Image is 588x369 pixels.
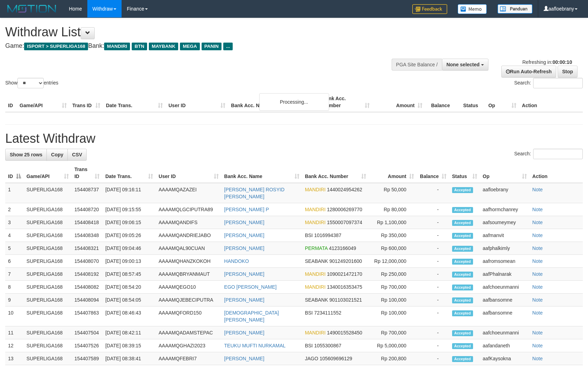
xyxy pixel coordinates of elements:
img: MOTION_logo.png [5,3,58,14]
td: - [417,203,449,216]
img: Feedback.jpg [412,4,447,14]
td: Rp 100,000 [369,307,417,326]
span: CSV [72,152,82,157]
td: SUPERLIGA168 [24,281,72,294]
a: Note [532,284,543,290]
span: BSI [305,310,313,316]
td: Rp 700,000 [369,281,417,294]
img: panduan.png [498,4,532,14]
a: TEUKU MUFTI NURKAMAL [224,343,286,348]
span: MANDIRI [305,207,326,212]
span: Copy 1016994387 to clipboard [314,233,341,238]
a: [PERSON_NAME] [224,297,264,303]
td: Rp 700,000 [369,326,417,339]
th: User ID [166,92,228,112]
span: Copy [51,152,63,157]
td: SUPERLIGA168 [24,183,72,203]
span: Copy 1490015528450 to clipboard [327,330,362,335]
td: - [417,183,449,203]
td: Rp 80,000 [369,203,417,216]
th: Bank Acc. Name: activate to sort column ascending [222,163,302,183]
th: Bank Acc. Name [228,92,319,112]
td: 9 [5,294,24,307]
span: Accepted [452,343,473,349]
td: Rp 200,800 [369,352,417,365]
a: CSV [67,149,87,161]
td: Rp 350,000 [369,229,417,242]
div: Processing... [259,93,329,111]
th: Status: activate to sort column ascending [449,163,480,183]
a: Note [532,356,543,361]
strong: 00:00:10 [552,59,572,65]
a: [PERSON_NAME] P [224,207,269,212]
h1: Withdraw List [5,25,385,39]
td: 154407589 [72,352,103,365]
td: aafKaysokna [480,352,530,365]
span: Copy 901249201600 to clipboard [329,258,362,264]
a: Note [532,245,543,251]
td: SUPERLIGA168 [24,216,72,229]
span: Accepted [452,187,473,193]
span: Copy 1440024954262 to clipboard [327,187,362,192]
span: Copy 1340016353475 to clipboard [327,284,362,290]
th: Game/API: activate to sort column ascending [24,163,72,183]
span: MANDIRI [305,330,326,335]
a: [PERSON_NAME] [224,271,264,277]
td: [DATE] 08:57:45 [102,268,156,281]
th: Date Trans.: activate to sort column ascending [102,163,156,183]
span: Copy 901103021521 to clipboard [329,297,362,303]
h4: Game: Bank: [5,43,385,50]
td: aafloebrany [480,183,530,203]
td: 154408418 [72,216,103,229]
td: - [417,352,449,365]
td: AAAAMQFEBRI7 [156,352,222,365]
a: Note [532,343,543,348]
span: Accepted [452,207,473,213]
td: 6 [5,255,24,268]
select: Showentries [17,78,44,88]
td: SUPERLIGA168 [24,339,72,352]
td: [DATE] 09:05:26 [102,229,156,242]
a: [PERSON_NAME] [224,245,264,251]
td: - [417,307,449,326]
td: 8 [5,281,24,294]
td: AAAAMQGHAZI2023 [156,339,222,352]
td: [DATE] 09:00:13 [102,255,156,268]
td: SUPERLIGA168 [24,229,72,242]
td: AAAAMQHANZKOKOH [156,255,222,268]
span: Show 25 rows [10,152,42,157]
td: Rp 600,000 [369,242,417,255]
td: AAAAMQAZAZEI [156,183,222,203]
td: - [417,339,449,352]
th: Trans ID: activate to sort column ascending [72,163,103,183]
td: SUPERLIGA168 [24,326,72,339]
td: - [417,229,449,242]
td: aafbansomne [480,294,530,307]
span: Copy 1550007097374 to clipboard [327,220,362,225]
td: 1 [5,183,24,203]
td: aafchoeunmanni [480,326,530,339]
th: ID: activate to sort column descending [5,163,24,183]
span: BSI [305,233,313,238]
td: 12 [5,339,24,352]
th: Trans ID [70,92,103,112]
td: aafphalkimly [480,242,530,255]
td: - [417,294,449,307]
span: Accepted [452,259,473,265]
td: Rp 100,000 [369,294,417,307]
a: Note [532,271,543,277]
td: [DATE] 09:06:15 [102,216,156,229]
td: 11 [5,326,24,339]
td: aafmanvit [480,229,530,242]
th: Game/API [17,92,70,112]
td: 4 [5,229,24,242]
td: 154408720 [72,203,103,216]
a: Note [532,207,543,212]
span: MANDIRI [104,43,130,50]
a: [DEMOGRAPHIC_DATA][PERSON_NAME] [224,310,279,323]
a: Show 25 rows [5,149,47,161]
th: Amount: activate to sort column ascending [369,163,417,183]
a: [PERSON_NAME] [224,220,264,225]
span: Accepted [452,246,473,252]
a: Note [532,258,543,264]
